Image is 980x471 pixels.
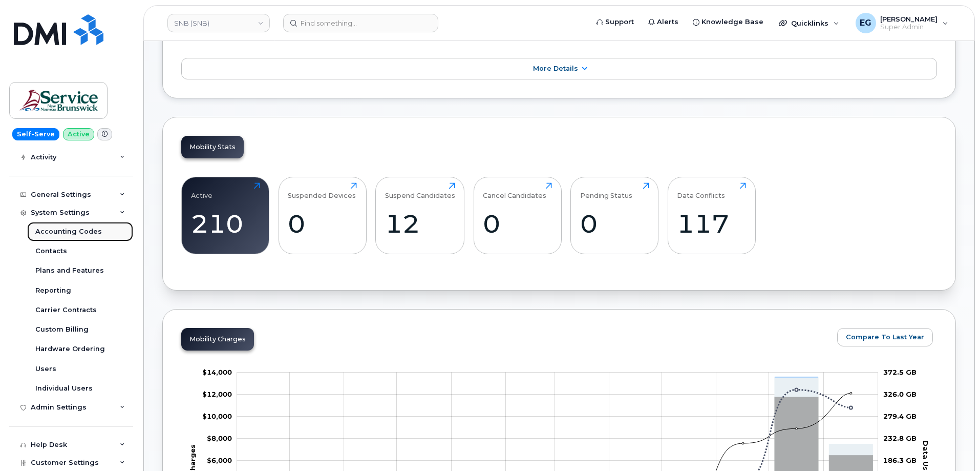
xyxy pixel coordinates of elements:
span: Support [605,17,634,27]
span: [PERSON_NAME] [880,15,938,23]
a: Active210 [191,182,260,248]
span: EG [860,17,871,29]
g: $0 [207,456,232,464]
span: Knowledge Base [701,17,763,27]
button: Compare To Last Year [837,328,933,346]
div: Active [191,182,212,199]
tspan: 326.0 GB [883,390,917,398]
input: Find something... [283,14,438,32]
div: Quicklinks [772,13,846,33]
div: Suspended Devices [288,182,356,199]
div: 12 [385,209,455,239]
a: Support [589,12,641,32]
span: Compare To Last Year [846,332,924,342]
span: Quicklinks [791,19,828,27]
g: $0 [202,368,232,376]
div: 0 [288,209,357,239]
a: Data Conflicts117 [677,182,746,248]
tspan: 186.3 GB [883,456,917,464]
div: Suspend Candidates [385,182,455,199]
div: 0 [483,209,552,239]
div: 117 [677,209,746,239]
tspan: $8,000 [207,434,232,442]
div: Pending Status [580,182,632,199]
tspan: 372.5 GB [883,368,917,376]
div: Data Conflicts [677,182,725,199]
a: SNB (SNB) [167,14,270,32]
a: Alerts [641,12,686,32]
g: $0 [207,434,232,442]
a: Cancel Candidates0 [483,182,552,248]
div: 0 [580,209,649,239]
tspan: $6,000 [207,456,232,464]
span: Super Admin [880,23,938,31]
a: Suspend Candidates12 [385,182,455,248]
div: 210 [191,209,260,239]
a: Knowledge Base [686,12,771,32]
tspan: 232.8 GB [883,434,917,442]
g: $0 [202,412,232,420]
tspan: 279.4 GB [883,412,917,420]
g: $0 [202,390,232,398]
a: Pending Status0 [580,182,649,248]
div: Cancel Candidates [483,182,546,199]
tspan: $10,000 [202,412,232,420]
a: Suspended Devices0 [288,182,357,248]
div: Eric Gonzalez [848,13,955,33]
tspan: $12,000 [202,390,232,398]
span: Alerts [657,17,678,27]
tspan: $14,000 [202,368,232,376]
span: More Details [533,65,578,72]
